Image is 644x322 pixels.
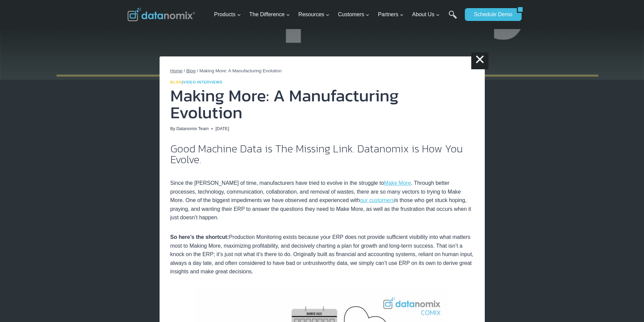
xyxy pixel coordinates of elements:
span: Customers [338,10,369,19]
a: Home [170,68,183,73]
span: Making More: A Manufacturing Evolution [199,68,282,73]
span: Products [214,10,241,19]
p: Since the [PERSON_NAME] of time, manufacturers have tried to evolve in the struggle to . Through ... [170,170,474,222]
a: our customers [360,197,394,203]
a: Search [449,10,457,26]
span: About Us [412,10,440,19]
a: × [471,52,488,69]
span: By [170,125,175,132]
a: Datanomix Team [176,126,209,131]
strong: So here’s the shortcut: [170,234,229,240]
time: [DATE] [215,125,229,132]
h1: Making More: A Manufacturing Evolution [170,87,474,121]
span: Partners [378,10,404,19]
a: Schedule Demo [465,8,517,21]
a: Make More [384,180,411,186]
a: Blog [170,80,182,84]
span: / [197,68,198,73]
h2: Good Machine Data is The Missing Link. Datanomix is How You Evolve. [170,143,474,165]
span: Resources [299,10,330,19]
nav: Breadcrumbs [170,67,474,75]
p: Production Monitoring exists because your ERP does not provide sufficient visibility into what ma... [170,233,474,276]
span: | [170,80,222,84]
span: The Difference [249,10,290,19]
a: Blog [186,68,195,73]
span: / [184,68,185,73]
a: Video Interviews [183,80,222,84]
nav: Primary Navigation [211,4,461,26]
img: Datanomix [127,8,195,21]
